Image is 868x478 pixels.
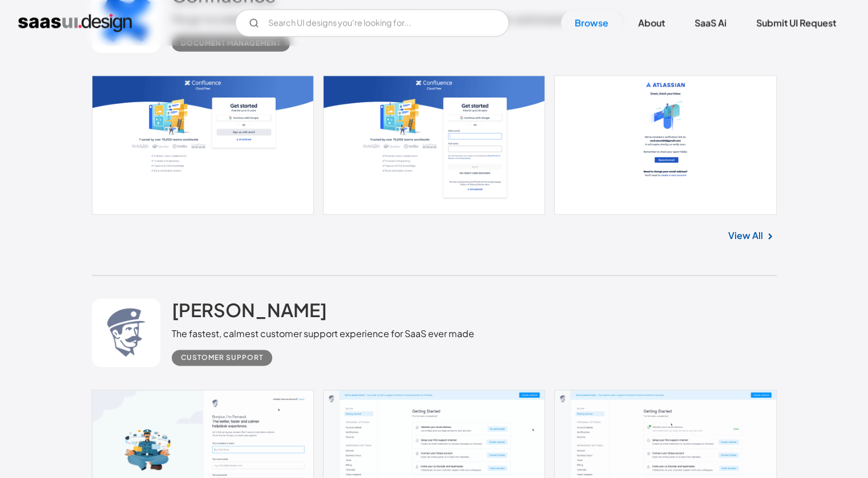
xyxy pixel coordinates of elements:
[742,10,850,35] a: Submit UI Request
[172,327,474,341] div: The fastest, calmest customer support experience for SaaS ever made
[561,10,622,35] a: Browse
[235,9,509,37] form: Email Form
[172,298,327,327] a: [PERSON_NAME]
[681,10,740,35] a: SaaS Ai
[181,351,263,364] div: Customer Support
[172,298,327,321] h2: [PERSON_NAME]
[728,229,763,242] a: View All
[235,9,509,37] input: Search UI designs you're looking for...
[18,14,132,32] a: home
[624,10,679,35] a: About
